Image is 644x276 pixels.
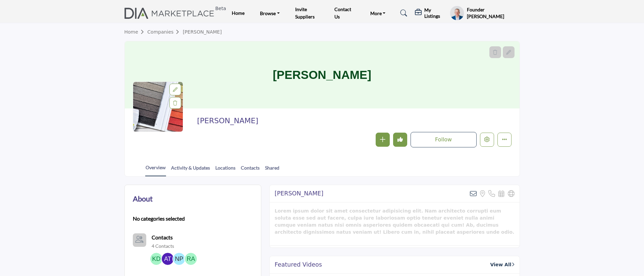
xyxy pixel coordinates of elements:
h2: RAMson [275,190,323,197]
button: Edit company [480,133,494,147]
a: Home [232,10,245,16]
a: [PERSON_NAME] [183,29,222,35]
button: Contact-Employee Icon [133,233,146,247]
a: Shared [265,164,280,176]
b: Contacts [152,234,173,240]
a: Locations [215,164,236,176]
a: Invite Suppliers [295,6,315,19]
b: No categories selected [133,215,185,223]
a: Link of redirect to contact page [133,233,146,247]
div: Aspect Ratio:1:1,Size:400x400px [169,84,181,95]
h5: My Listings [424,7,446,19]
h2: Featured Videos [275,261,322,268]
h6: Beta [215,6,226,11]
a: 4 Contacts [152,243,174,249]
a: Beta [124,8,218,19]
button: Follow [411,132,477,147]
button: Show hide supplier dropdown [450,6,464,20]
img: RajQA A. [185,253,197,265]
h5: Founder [PERSON_NAME] [467,6,520,19]
a: Home [124,29,148,35]
div: Aspect Ratio:6:1,Size:1200x200px [503,46,515,58]
a: Contacts [240,164,260,176]
a: Overview [145,164,166,176]
button: Undo like [393,133,407,147]
h2: About [133,193,153,204]
img: site Logo [124,8,218,19]
a: Contacts [152,233,173,241]
h1: [PERSON_NAME] [273,41,371,108]
img: Akshay T. [162,253,174,265]
a: Companies [147,29,183,35]
img: Kaj D. [150,253,162,265]
a: Activity & Updates [171,164,210,176]
a: View All [490,261,514,268]
div: My Listings [415,7,446,19]
a: Browse [255,8,284,18]
strong: Lorem ipsum dolor sit amet consectetur adipisicing elit. Nam architecto corrupti eum soluta esse ... [275,208,515,235]
button: More details [497,133,512,147]
a: More [366,8,390,18]
img: Nirmal P. [173,253,185,265]
a: Contact Us [334,6,351,19]
a: Search [394,8,412,18]
h2: [PERSON_NAME] [197,117,381,125]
